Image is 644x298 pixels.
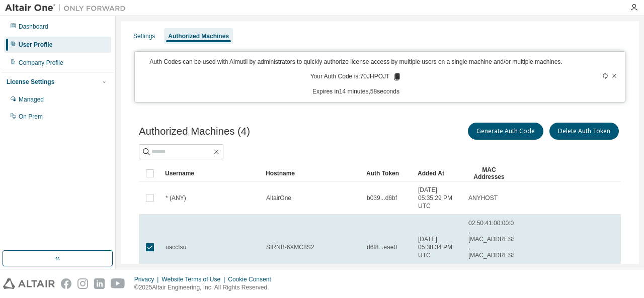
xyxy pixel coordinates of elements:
[141,87,571,96] p: Expires in 14 minutes, 58 seconds
[134,275,162,283] div: Privacy
[77,278,88,289] img: instagram.svg
[133,32,155,40] div: Settings
[418,165,460,181] div: Added At
[166,243,186,251] span: uacctsu
[228,275,277,283] div: Cookie Consent
[3,278,55,289] img: altair_logo.svg
[61,278,71,289] img: facebook.svg
[418,186,459,210] span: [DATE] 05:35:29 PM UTC
[139,126,250,137] span: Authorized Machines (4)
[367,243,397,251] span: d6f8...eae0
[310,72,402,81] p: Your Auth Code is: 70JHPOJT
[266,165,358,181] div: Hostname
[111,278,125,289] img: youtube.svg
[19,41,52,49] div: User Profile
[19,23,48,31] div: Dashboard
[168,32,229,40] div: Authorized Machines
[19,95,44,104] div: Managed
[468,123,543,140] button: Generate Auth Code
[549,123,619,140] button: Delete Auth Token
[266,194,291,202] span: AltairOne
[418,235,459,259] span: [DATE] 05:38:34 PM UTC
[162,275,228,283] div: Website Terms of Use
[19,59,63,67] div: Company Profile
[165,165,258,181] div: Username
[19,113,43,121] div: On Prem
[366,165,410,181] div: Auth Token
[468,194,498,202] span: ANYHOST
[5,3,131,13] img: Altair One
[166,194,186,202] span: * (ANY)
[94,278,105,289] img: linkedin.svg
[134,283,277,292] p: © 2025 Altair Engineering, Inc. All Rights Reserved.
[141,58,571,66] p: Auth Codes can be used with Almutil by administrators to quickly authorize license access by mult...
[7,78,54,86] div: License Settings
[266,243,314,251] span: SIRNB-6XMC8S2
[468,219,518,275] span: 02:50:41:00:00:01 , [MAC_ADDRESS] , [MAC_ADDRESS] , [MAC_ADDRESS]
[367,194,397,202] span: b039...d6bf
[468,165,510,181] div: MAC Addresses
